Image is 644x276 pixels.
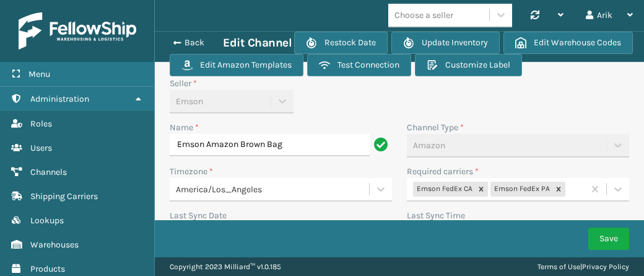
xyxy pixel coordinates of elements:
div: America/Los_Angeles [176,183,370,196]
button: Edit Warehouse Codes [503,32,633,54]
button: Restock Date [294,32,388,54]
p: Copyright 2023 Milliard™ v 1.0.185 [170,257,281,276]
label: Last Sync Time [407,210,465,221]
span: Users [30,143,52,153]
label: Required carriers [407,165,479,178]
button: Edit Amazon Templates [170,54,303,76]
button: Test Connection [307,54,411,76]
img: logo [19,12,136,50]
label: Last Sync Date [170,210,227,221]
button: Back [166,37,223,48]
label: Seller [170,77,197,90]
span: Menu [28,69,50,79]
span: Lookups [30,215,64,226]
a: Terms of Use [537,262,580,271]
label: Channel Type [407,121,464,134]
div: Emson FedEx CA [413,182,474,197]
button: Update Inventory [391,32,500,54]
span: Products [30,264,65,274]
a: Privacy Policy [582,262,629,271]
span: Administration [30,94,89,104]
div: Emson FedEx PA [490,182,552,197]
label: Name [170,121,199,134]
button: Customize Label [415,54,522,76]
h3: Edit Channel [223,35,292,50]
button: Save [588,228,629,250]
span: Roles [30,118,52,129]
span: Channels [30,167,67,177]
div: Choose a seller [394,9,453,22]
span: Shipping Carriers [30,191,98,202]
div: | [537,257,629,276]
label: Timezone [170,165,213,178]
span: Warehouses [30,239,79,250]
